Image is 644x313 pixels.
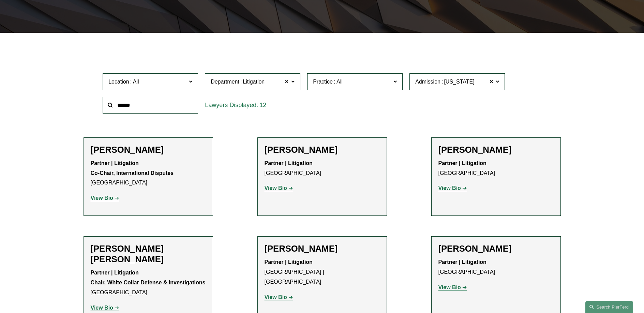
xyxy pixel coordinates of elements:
[265,294,293,300] a: View Bio
[211,79,239,85] span: Department
[313,79,333,85] span: Practice
[438,259,486,265] strong: Partner | Litigation
[91,305,113,311] strong: View Bio
[259,102,266,108] span: 12
[265,185,287,191] strong: View Bio
[415,79,440,85] span: Admission
[265,185,293,191] a: View Bio
[265,243,380,254] h2: [PERSON_NAME]
[438,243,554,254] h2: [PERSON_NAME]
[265,294,287,300] strong: View Bio
[91,270,206,285] strong: Partner | Litigation Chair, White Collar Defense & Investigations
[444,77,474,86] span: [US_STATE]
[438,185,467,191] a: View Bio
[265,257,380,287] p: [GEOGRAPHIC_DATA] | [GEOGRAPHIC_DATA]
[91,160,174,176] strong: Partner | Litigation Co-Chair, International Disputes
[91,159,206,188] p: [GEOGRAPHIC_DATA]
[91,305,119,311] a: View Bio
[438,160,486,166] strong: Partner | Litigation
[91,145,206,155] h2: [PERSON_NAME]
[585,301,633,313] a: Search this site
[265,160,313,166] strong: Partner | Litigation
[91,195,113,201] strong: View Bio
[438,185,461,191] strong: View Bio
[91,268,206,297] p: [GEOGRAPHIC_DATA]
[438,145,554,155] h2: [PERSON_NAME]
[438,159,554,178] p: [GEOGRAPHIC_DATA]
[438,284,461,290] strong: View Bio
[108,79,129,85] span: Location
[438,284,467,290] a: View Bio
[91,195,119,201] a: View Bio
[243,77,265,86] span: Litigation
[265,145,380,155] h2: [PERSON_NAME]
[91,243,206,265] h2: [PERSON_NAME] [PERSON_NAME]
[265,159,380,178] p: [GEOGRAPHIC_DATA]
[265,259,313,265] strong: Partner | Litigation
[438,257,554,277] p: [GEOGRAPHIC_DATA]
